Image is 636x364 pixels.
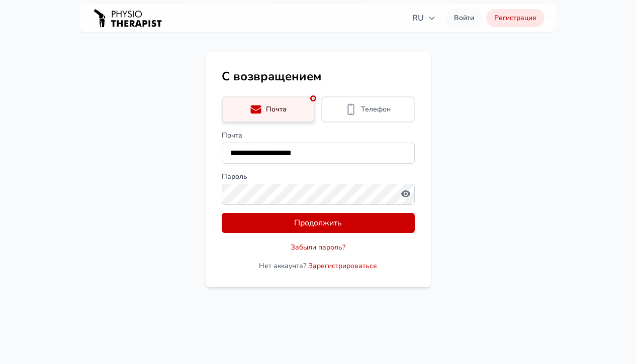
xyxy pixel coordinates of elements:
img: PHYSIOTHERAPISTRU logo [92,4,164,33]
span: Телефон [361,104,391,114]
button: RU [406,8,442,28]
p: Нет аккаунта? [222,261,415,271]
label: Пароль [222,172,415,182]
h1: С возвращением [222,68,415,84]
a: Войти [446,9,482,27]
button: Забыли пароль? [291,242,345,253]
button: Продолжить [222,213,415,233]
span: RU [412,12,436,24]
label: Почта [222,131,415,141]
a: Зарегистрироваться [308,261,377,271]
a: Регистрация [486,9,544,27]
span: Почта [266,104,287,114]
